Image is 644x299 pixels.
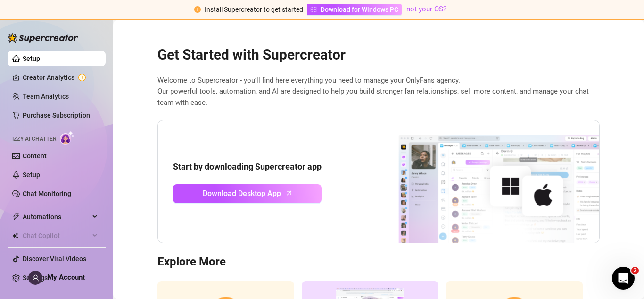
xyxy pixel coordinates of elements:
img: logo-BBDzfeDw.svg [8,33,78,43]
a: Purchase Subscription [23,111,90,119]
iframe: Intercom live chat [612,267,635,290]
span: windows [310,6,317,13]
a: not your OS? [406,5,446,13]
span: Automations [23,209,90,224]
span: Chat Copilot [23,228,90,243]
h3: Explore More [157,255,600,270]
span: arrow-up [284,188,295,198]
span: exclamation-circle [194,6,201,13]
span: Izzy AI Chatter [12,135,56,144]
a: Setup [23,171,40,179]
img: Chat Copilot [12,232,18,239]
a: Discover Viral Videos [23,255,86,263]
span: thunderbolt [12,213,20,221]
strong: Start by downloading Supercreator app [173,162,322,171]
a: Download for Windows PC [307,4,402,15]
img: download app [363,120,599,243]
span: 2 [631,267,639,274]
a: Download Desktop Apparrow-up [173,184,322,203]
h2: Get Started with Supercreator [157,46,600,64]
a: Team Analytics [23,93,69,100]
a: Settings [23,274,48,282]
span: Welcome to Supercreator - you’ll find here everything you need to manage your OnlyFans agency. Ou... [157,75,600,109]
a: Setup [23,55,40,62]
span: My Account [47,273,85,282]
a: Content [23,152,47,160]
a: Creator Analytics exclamation-circle [23,70,98,85]
span: Download Desktop App [203,188,281,199]
span: Download for Windows PC [321,4,398,15]
a: Chat Monitoring [23,190,71,197]
img: AI Chatter [60,131,74,145]
span: user [32,274,39,282]
span: Install Supercreator to get started [205,6,303,13]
